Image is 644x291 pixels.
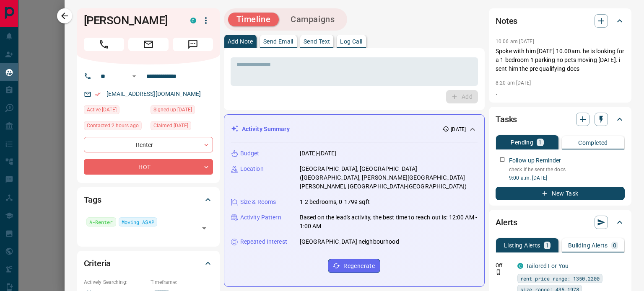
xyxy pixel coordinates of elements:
[240,237,287,246] p: Repeated Interest
[95,91,101,97] svg: Email Verified
[240,198,276,206] p: Size & Rooms
[509,174,625,182] p: 9:00 a.m. [DATE]
[84,105,146,117] div: Sun Aug 17 2025
[496,187,625,200] button: New Task
[300,213,478,231] p: Based on the lead's activity, the best time to reach out is: 12:00 AM - 1:00 AM
[84,257,111,270] h2: Criteria
[304,39,330,44] p: Send Text
[84,121,146,133] div: Mon Aug 18 2025
[151,105,213,117] div: Sun Aug 17 2025
[190,18,196,23] div: condos.ca
[151,121,213,133] div: Sun Aug 17 2025
[496,14,517,28] h2: Notes
[451,126,466,133] p: [DATE]
[87,121,139,130] span: Contacted 2 hours ago
[545,242,549,248] p: 1
[504,242,540,248] p: Listing Alerts
[153,106,192,114] span: Signed up [DATE]
[538,139,542,145] p: 1
[240,149,260,158] p: Budget
[153,121,188,130] span: Claimed [DATE]
[84,159,213,175] div: HOT
[173,38,213,51] span: Message
[300,149,337,158] p: [DATE]-[DATE]
[517,263,523,269] div: condos.ca
[509,156,561,165] p: Follow up Reminder
[496,212,625,232] div: Alerts
[84,190,213,210] div: Tags
[240,165,264,173] p: Location
[526,263,569,269] a: Tailored For You
[496,47,625,73] p: Spoke with him [DATE] 10.00am. he is looking for a 1 bedroom 1 parking no pets moving [DATE]. i s...
[87,106,117,114] span: Active [DATE]
[89,218,113,226] span: A-Renter
[240,213,281,222] p: Activity Pattern
[496,80,531,86] p: 8:20 am [DATE]
[496,109,625,129] div: Tasks
[122,218,154,226] span: Moving ASAP
[496,11,625,31] div: Notes
[520,274,600,283] span: rent price range: 1350,2200
[84,278,146,286] p: Actively Searching:
[340,39,362,44] p: Log Call
[84,253,213,273] div: Criteria
[496,113,517,126] h2: Tasks
[496,216,517,229] h2: Alerts
[151,278,213,286] p: Timeframe:
[496,269,501,275] svg: Push Notification Only
[84,14,178,27] h1: [PERSON_NAME]
[84,38,124,51] span: Call
[328,259,380,273] button: Regenerate
[496,262,512,269] p: Off
[128,38,169,51] span: Email
[613,242,616,248] p: 0
[228,13,279,26] button: Timeline
[231,121,478,137] div: Activity Summary[DATE]
[509,166,625,173] p: check if he sent the docs
[106,90,201,97] a: [EMAIL_ADDRESS][DOMAIN_NAME]
[242,125,290,134] p: Activity Summary
[300,165,478,191] p: [GEOGRAPHIC_DATA], [GEOGRAPHIC_DATA] ([GEOGRAPHIC_DATA], [PERSON_NAME][GEOGRAPHIC_DATA][PERSON_NA...
[300,198,370,206] p: 1-2 bedrooms, 0-1799 sqft
[282,13,343,26] button: Campaigns
[198,222,210,234] button: Open
[263,39,293,44] p: Send Email
[228,39,253,44] p: Add Note
[84,193,101,206] h2: Tags
[84,137,213,152] div: Renter
[568,242,608,248] p: Building Alerts
[511,139,533,145] p: Pending
[578,140,608,146] p: Completed
[300,237,399,246] p: [GEOGRAPHIC_DATA] neighbourhood
[496,88,625,97] p: .
[129,71,139,81] button: Open
[496,39,534,44] p: 10:06 am [DATE]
